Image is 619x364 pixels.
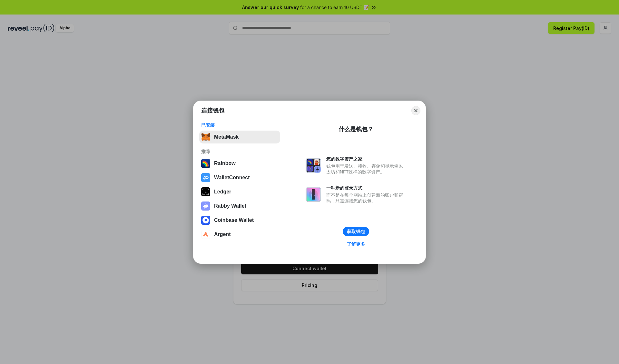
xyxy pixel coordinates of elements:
[347,241,365,247] div: 了解更多
[214,189,231,195] div: Ledger
[199,171,280,184] button: WalletConnect
[214,203,246,209] div: Rabby Wallet
[199,131,280,143] button: MetaMask
[199,214,280,227] button: Coinbase Wallet
[214,134,239,140] div: MetaMask
[343,227,369,236] button: 获取钱包
[201,149,278,154] div: 推荐
[326,185,406,191] div: 一种新的登录方式
[201,122,278,128] div: 已安装
[326,192,406,204] div: 而不是在每个网站上创建新的账户和密码，只需连接您的钱包。
[411,106,420,115] button: Close
[201,187,210,196] img: svg+xml,%3Csvg%20xmlns%3D%22http%3A%2F%2Fwww.w3.org%2F2000%2Fsvg%22%20width%3D%2228%22%20height%3...
[201,107,224,114] h1: 连接钱包
[199,185,280,198] button: Ledger
[199,228,280,241] button: Argent
[326,156,406,162] div: 您的数字资产之家
[306,187,321,202] img: svg+xml,%3Csvg%20xmlns%3D%22http%3A%2F%2Fwww.w3.org%2F2000%2Fsvg%22%20fill%3D%22none%22%20viewBox...
[339,125,373,133] div: 什么是钱包？
[199,200,280,212] button: Rabby Wallet
[201,216,210,225] img: svg+xml,%3Csvg%20width%3D%2228%22%20height%3D%2228%22%20viewBox%3D%220%200%2028%2028%22%20fill%3D...
[199,157,280,170] button: Rainbow
[326,163,406,175] div: 钱包用于发送、接收、存储和显示像以太坊和NFT这样的数字资产。
[201,159,210,168] img: svg+xml,%3Csvg%20width%3D%22120%22%20height%3D%22120%22%20viewBox%3D%220%200%20120%20120%22%20fil...
[214,161,236,166] div: Rainbow
[201,133,210,142] img: svg+xml,%3Csvg%20fill%3D%22none%22%20height%3D%2233%22%20viewBox%3D%220%200%2035%2033%22%20width%...
[201,173,210,182] img: svg+xml,%3Csvg%20width%3D%2228%22%20height%3D%2228%22%20viewBox%3D%220%200%2028%2028%22%20fill%3D...
[201,202,210,211] img: svg+xml,%3Csvg%20xmlns%3D%22http%3A%2F%2Fwww.w3.org%2F2000%2Fsvg%22%20fill%3D%22none%22%20viewBox...
[214,231,231,237] div: Argent
[201,230,210,239] img: svg+xml,%3Csvg%20width%3D%2228%22%20height%3D%2228%22%20viewBox%3D%220%200%2028%2028%22%20fill%3D...
[214,175,250,181] div: WalletConnect
[347,229,365,234] div: 获取钱包
[343,240,369,248] a: 了解更多
[214,217,254,223] div: Coinbase Wallet
[306,158,321,173] img: svg+xml,%3Csvg%20xmlns%3D%22http%3A%2F%2Fwww.w3.org%2F2000%2Fsvg%22%20fill%3D%22none%22%20viewBox...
